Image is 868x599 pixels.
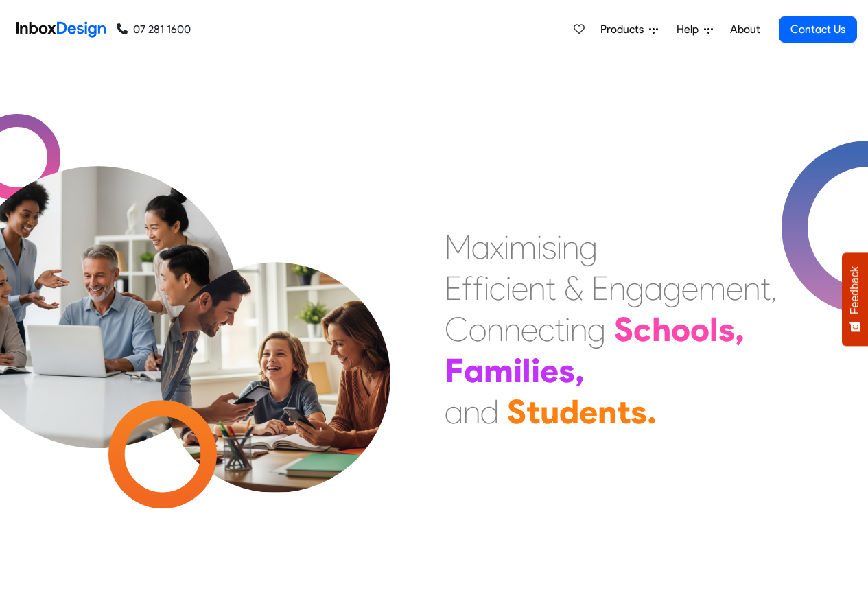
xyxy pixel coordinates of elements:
div: S [507,391,526,432]
div: g [663,268,681,309]
button: Feedback - Show survey [842,252,868,346]
div: n [562,226,579,268]
div: h [652,309,671,350]
div: c [633,309,652,350]
div: l [522,350,531,391]
div: g [579,226,598,268]
div: a [464,350,484,391]
div: d [559,391,579,432]
div: , [735,309,744,350]
div: g [587,309,606,350]
span: Products [600,21,649,38]
div: n [463,391,480,432]
div: c [489,268,506,309]
div: i [484,268,489,309]
div: n [528,268,546,309]
div: e [521,309,538,350]
a: Products [595,16,664,43]
div: e [726,268,743,309]
div: M [445,226,471,268]
span: Help [677,21,704,38]
div: f [462,268,473,309]
div: m [509,226,537,268]
div: s [542,226,556,268]
div: t [617,391,631,432]
div: x [490,226,504,268]
div: n [504,309,521,350]
div: e [540,350,559,391]
div: t [760,268,771,309]
div: s [559,350,575,391]
div: a [445,391,463,432]
div: i [504,226,509,268]
div: n [743,268,760,309]
div: , [575,350,585,391]
div: c [538,309,554,350]
div: , [771,268,777,309]
div: i [506,268,511,309]
div: f [473,268,484,309]
div: . [647,391,657,432]
div: n [598,391,617,432]
div: s [631,391,647,432]
div: C [445,309,469,350]
img: parents_with_child.png [132,205,419,493]
div: i [556,226,562,268]
div: i [565,309,570,350]
div: F [445,350,464,391]
div: s [718,309,735,350]
div: o [671,309,690,350]
div: e [681,268,699,309]
div: E [591,268,609,309]
div: e [579,391,598,432]
div: i [531,350,540,391]
div: Maximising Efficient & Engagement, Connecting Schools, Families, and Students. [445,226,777,432]
div: n [486,309,504,350]
div: i [513,350,522,391]
div: a [644,268,663,309]
div: S [614,309,633,350]
div: t [546,268,556,309]
div: t [554,309,565,350]
div: t [526,391,540,432]
div: i [537,226,542,268]
div: n [570,309,587,350]
div: m [699,268,726,309]
div: & [564,268,583,309]
a: Help [671,16,718,43]
div: o [690,309,709,350]
a: About [726,16,764,43]
div: u [540,391,559,432]
div: n [609,268,626,309]
div: g [626,268,644,309]
div: a [471,226,490,268]
div: d [480,391,499,432]
div: m [484,350,513,391]
a: Contact Us [779,16,857,43]
div: o [469,309,486,350]
div: l [709,309,718,350]
div: e [511,268,528,309]
span: Feedback [849,266,861,314]
div: E [445,268,462,309]
a: 07 281 1600 [117,21,191,38]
